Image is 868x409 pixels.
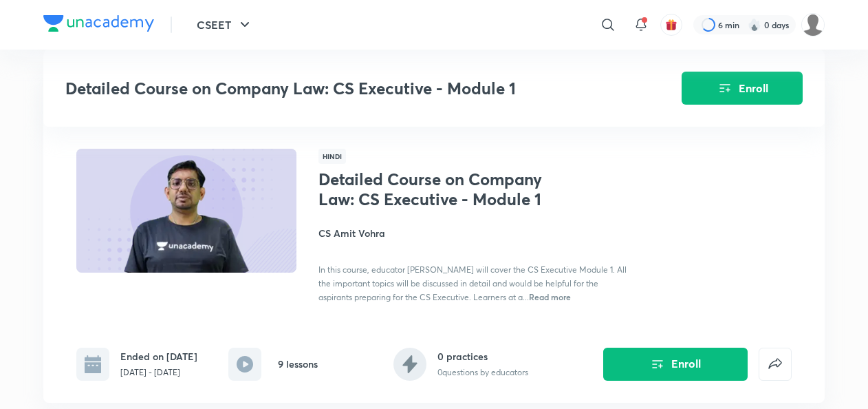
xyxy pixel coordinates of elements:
[188,11,261,39] button: CSEET
[74,147,299,274] img: Thumbnail
[660,14,682,36] button: avatar
[437,366,528,379] p: 0 questions by educators
[65,78,604,98] h3: Detailed Course on Company Law: CS Executive - Module 1
[43,15,154,32] img: Company Logo
[437,349,528,364] h6: 0 practices
[529,291,571,302] span: Read more
[318,169,543,209] h1: Detailed Course on Company Law: CS Executive - Module 1
[748,18,761,32] img: streak
[603,348,748,381] button: Enroll
[682,72,803,105] button: Enroll
[120,366,197,379] p: [DATE] - [DATE]
[759,348,792,381] button: false
[318,226,627,240] h4: CS Amit Vohra
[318,149,346,164] span: Hindi
[318,264,627,302] span: In this course, educator [PERSON_NAME] will cover the CS Executive Module 1. All the important to...
[278,357,318,371] h6: 9 lessons
[43,15,154,35] a: Company Logo
[665,19,677,31] img: avatar
[120,349,197,364] h6: Ended on [DATE]
[801,13,825,36] img: adnan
